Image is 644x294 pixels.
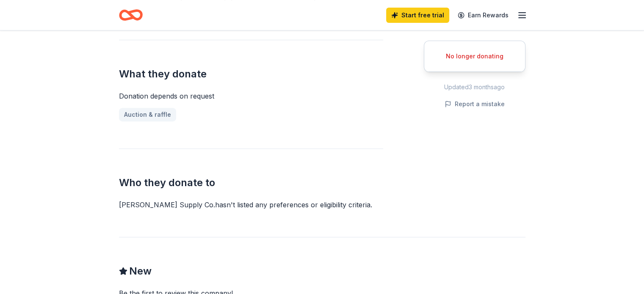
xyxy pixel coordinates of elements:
[119,5,143,25] a: Home
[434,51,515,61] div: No longer donating
[119,91,383,101] div: Donation depends on request
[424,82,525,92] div: Updated 3 months ago
[119,176,383,190] h2: Who they donate to
[386,8,449,23] a: Start free trial
[445,99,505,109] button: Report a mistake
[119,200,383,210] div: [PERSON_NAME] Supply Co. hasn ' t listed any preferences or eligibility criteria.
[453,8,514,23] a: Earn Rewards
[119,67,383,81] h2: What they donate
[129,264,152,278] span: New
